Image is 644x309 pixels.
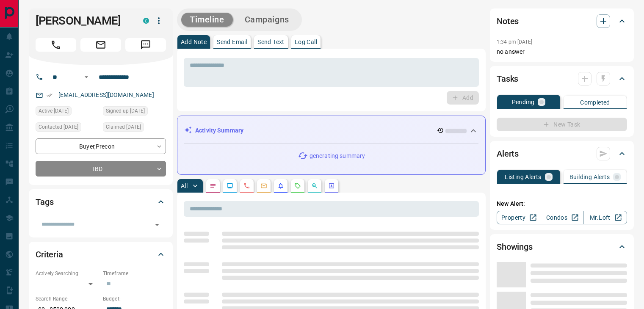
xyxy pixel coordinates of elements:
[295,39,317,45] p: Log Call
[181,183,188,189] p: All
[497,143,627,164] div: Alerts
[184,123,478,138] div: Activity Summary
[497,199,627,208] p: New Alert:
[512,99,535,105] p: Pending
[181,39,207,45] p: Add Note
[583,211,627,224] a: Mr.Loft
[143,18,149,24] div: condos.ca
[311,182,318,189] svg: Opportunities
[36,38,76,52] span: Call
[497,240,533,254] h2: Showings
[195,126,243,135] p: Activity Summary
[257,39,285,45] p: Send Text
[81,72,91,82] button: Open
[151,219,163,231] button: Open
[125,38,166,52] span: Message
[328,182,335,189] svg: Agent Actions
[36,244,166,265] div: Criteria
[106,107,145,115] span: Signed up [DATE]
[103,122,166,134] div: Thu Jun 19 2025
[181,13,233,27] button: Timeline
[103,106,166,118] div: Fri Mar 31 2017
[36,106,99,118] div: Sun Sep 14 2025
[36,122,99,134] div: Thu Jun 19 2025
[39,107,69,115] span: Active [DATE]
[36,161,166,177] div: TBD
[497,47,627,56] p: no answer
[36,295,99,303] p: Search Range:
[36,195,53,209] h2: Tags
[36,138,166,154] div: Buyer , Precon
[497,147,519,160] h2: Alerts
[243,182,250,189] svg: Calls
[36,248,63,261] h2: Criteria
[36,270,99,277] p: Actively Searching:
[497,11,627,31] div: Notes
[58,91,154,98] a: [EMAIL_ADDRESS][DOMAIN_NAME]
[260,182,267,189] svg: Emails
[47,92,53,98] svg: Email Verified
[236,13,298,27] button: Campaigns
[497,237,627,257] div: Showings
[103,295,166,303] p: Budget:
[540,211,583,224] a: Condos
[227,182,233,189] svg: Lead Browsing Activity
[36,192,166,212] div: Tags
[497,39,533,45] p: 1:34 pm [DATE]
[310,152,365,160] p: generating summary
[36,14,130,28] h1: [PERSON_NAME]
[505,174,542,180] p: Listing Alerts
[580,99,610,105] p: Completed
[103,270,166,277] p: Timeframe:
[497,72,518,86] h2: Tasks
[217,39,247,45] p: Send Email
[497,211,540,224] a: Property
[210,182,216,189] svg: Notes
[277,182,284,189] svg: Listing Alerts
[497,14,519,28] h2: Notes
[39,123,78,131] span: Contacted [DATE]
[80,38,121,52] span: Email
[294,182,301,189] svg: Requests
[106,123,141,131] span: Claimed [DATE]
[497,69,627,89] div: Tasks
[569,174,610,180] p: Building Alerts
